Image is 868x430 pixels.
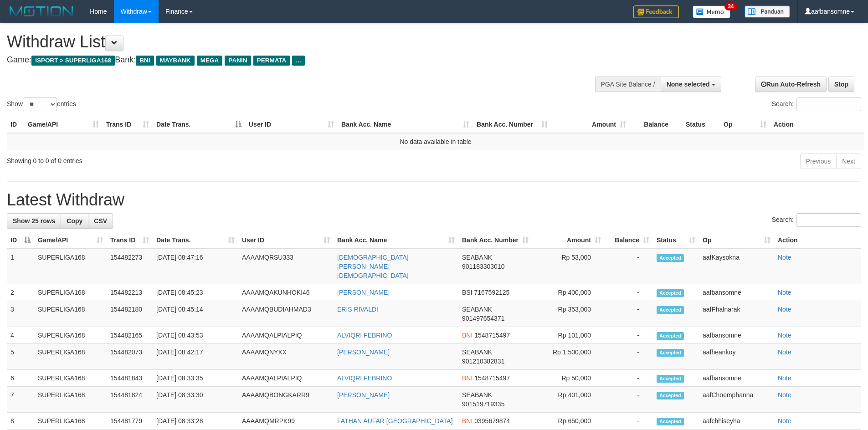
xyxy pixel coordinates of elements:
[657,289,684,297] span: Accepted
[107,249,153,284] td: 154482273
[7,284,34,301] td: 2
[605,301,653,327] td: -
[7,344,34,370] td: 5
[667,81,710,88] span: None selected
[462,263,504,270] span: Copy 901183303010 to clipboard
[337,306,378,313] a: ERIS RIVALDI
[532,370,605,387] td: Rp 50,000
[657,392,684,399] span: Accepted
[462,374,473,382] span: BNI
[462,358,504,365] span: Copy 901210382831 to clipboard
[699,370,774,387] td: aafbansomne
[682,116,720,133] th: Status
[34,232,107,249] th: Game/API: activate to sort column ascending
[7,133,864,150] td: No data available in table
[462,417,473,425] span: BNI
[7,370,34,387] td: 6
[474,332,510,339] span: Copy 1548715497 to clipboard
[699,284,774,301] td: aafbansomne
[605,249,653,284] td: -
[551,116,630,133] th: Amount: activate to sort column ascending
[225,56,251,66] span: PANIN
[238,344,334,370] td: AAAAMQNYXX
[153,284,238,301] td: [DATE] 08:45:23
[238,370,334,387] td: AAAAMQALPIALPIQ
[94,217,107,225] span: CSV
[24,116,103,133] th: Game/API: activate to sort column ascending
[532,284,605,301] td: Rp 400,000
[337,391,390,399] a: [PERSON_NAME]
[653,232,699,249] th: Status: activate to sort column ascending
[778,332,791,339] a: Note
[630,116,682,133] th: Balance
[699,327,774,344] td: aafbansomne
[778,289,791,296] a: Note
[458,232,532,249] th: Bank Acc. Number: activate to sort column ascending
[778,254,791,261] a: Note
[153,344,238,370] td: [DATE] 08:42:17
[34,344,107,370] td: SUPERLIGA168
[238,413,334,430] td: AAAAMQMRPK99
[474,289,509,296] span: Copy 7167592125 to clipboard
[778,306,791,313] a: Note
[657,254,684,262] span: Accepted
[156,56,195,66] span: MAYBANK
[778,348,791,356] a: Note
[532,327,605,344] td: Rp 101,000
[136,56,154,66] span: BNI
[107,370,153,387] td: 154481843
[337,374,392,382] a: ALVIQRI FEBRINO
[720,116,770,133] th: Op: activate to sort column ascending
[34,413,107,430] td: SUPERLIGA168
[605,370,653,387] td: -
[107,232,153,249] th: Trans ID: activate to sort column ascending
[153,301,238,327] td: [DATE] 08:45:14
[605,387,653,413] td: -
[238,387,334,413] td: AAAAMQBONGKARR9
[107,387,153,413] td: 154481824
[153,387,238,413] td: [DATE] 08:33:30
[34,327,107,344] td: SUPERLIGA168
[699,344,774,370] td: aafheankoy
[337,348,390,356] a: [PERSON_NAME]
[462,289,473,296] span: BSI
[699,413,774,430] td: aafchhiseyha
[7,413,34,430] td: 8
[197,56,223,66] span: MEGA
[605,327,653,344] td: -
[532,301,605,327] td: Rp 353,000
[253,56,290,66] span: PERMATA
[778,391,791,399] a: Note
[462,400,504,408] span: Copy 901519719335 to clipboard
[657,418,684,425] span: Accepted
[778,374,791,382] a: Note
[7,97,76,111] label: Show entries
[61,213,88,229] a: Copy
[473,116,551,133] th: Bank Acc. Number: activate to sort column ascending
[337,332,392,339] a: ALVIQRI FEBRINO
[657,375,684,383] span: Accepted
[595,77,661,92] div: PGA Site Balance /
[770,116,864,133] th: Action
[88,213,113,229] a: CSV
[605,413,653,430] td: -
[7,191,861,209] h1: Latest Withdraw
[292,56,304,66] span: ...
[7,213,61,229] a: Show 25 rows
[474,374,510,382] span: Copy 1548715497 to clipboard
[462,254,492,261] span: SEABANK
[103,116,153,133] th: Trans ID: activate to sort column ascending
[153,116,245,133] th: Date Trans.: activate to sort column descending
[462,348,492,356] span: SEABANK
[532,232,605,249] th: Amount: activate to sort column ascending
[238,284,334,301] td: AAAAMQAKUNHOKI46
[836,154,861,169] a: Next
[153,413,238,430] td: [DATE] 08:33:28
[605,344,653,370] td: -
[661,77,721,92] button: None selected
[828,77,854,92] a: Stop
[7,232,34,249] th: ID: activate to sort column descending
[153,232,238,249] th: Date Trans.: activate to sort column ascending
[31,56,115,66] span: ISPORT > SUPERLIGA168
[107,344,153,370] td: 154482073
